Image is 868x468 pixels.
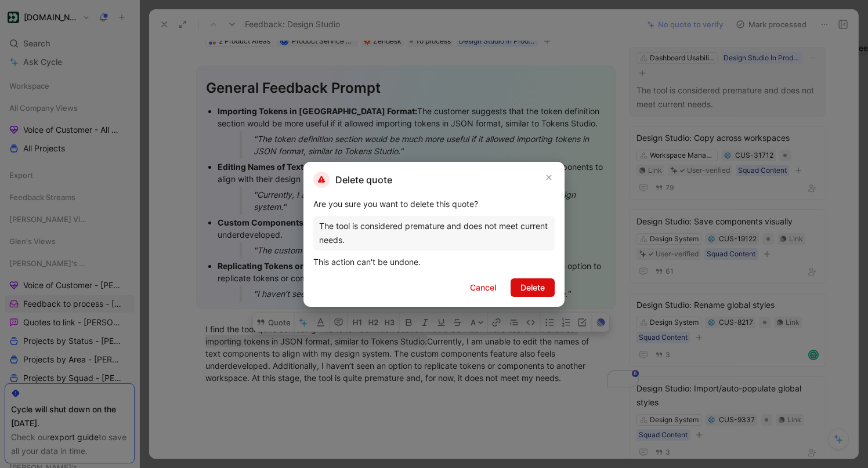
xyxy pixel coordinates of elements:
button: Cancel [460,278,506,297]
h2: Delete quote [313,172,392,188]
span: Delete [520,281,545,295]
div: The tool is considered premature and does not meet current needs. [319,219,549,247]
span: Cancel [470,281,496,295]
div: Are you sure you want to delete this quote? This action can't be undone. [313,197,555,269]
button: Delete [511,278,555,297]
